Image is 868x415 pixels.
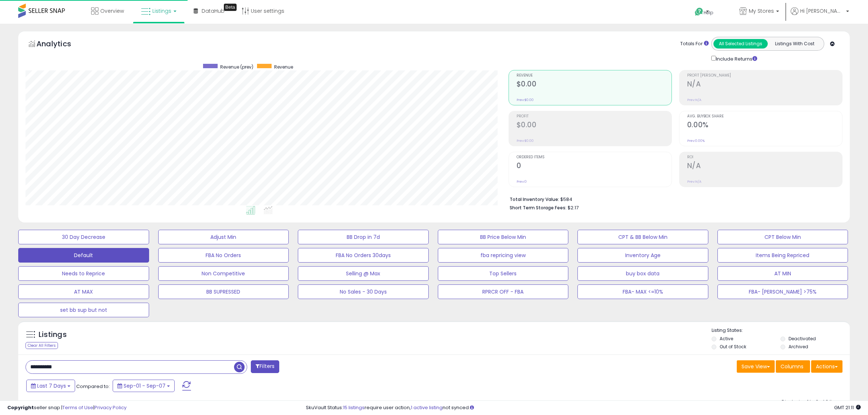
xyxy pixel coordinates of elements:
span: Help [704,9,713,16]
button: Sep-01 - Sep-07 [113,380,175,392]
strong: Copyright [7,404,34,411]
button: Selling @ Max [298,266,429,281]
button: BB Price Below Min [438,230,569,244]
button: Listings With Cost [767,39,822,49]
button: Non Competitive [158,266,289,281]
span: My Stores [749,7,774,15]
button: BB Drop in 7d [298,230,429,244]
label: Deactivated [789,336,816,342]
b: Total Inventory Value: [510,196,559,202]
div: SkuVault Status: require user action, not synced. [306,404,861,411]
p: Listing States: [712,327,850,334]
button: Inventory Age [577,248,708,263]
button: Save View [737,360,775,373]
button: set bb sup but not [18,303,149,317]
button: AT MIN [717,266,848,281]
span: 2025-09-15 21:11 GMT [834,404,861,411]
i: Get Help [694,7,704,16]
h2: N/A [687,162,842,171]
button: Actions [811,360,842,373]
button: CPT & BB Below Min [577,230,708,244]
button: Columns [776,360,810,373]
span: Columns [781,363,803,370]
li: $584 [510,194,837,203]
button: Items Being Repriced [717,248,848,263]
span: Profit [PERSON_NAME] [687,74,842,78]
button: CPT Below Min [717,230,848,244]
span: Ordered Items [517,155,672,159]
div: Displaying 1 to 3 of 3 items [782,399,842,406]
a: Terms of Use [62,404,93,411]
a: Help [689,2,728,24]
span: Avg. Buybox Share [687,115,842,119]
button: BB SUPRESSED [158,284,289,299]
button: AT MAX [18,284,149,299]
h2: N/A [687,80,842,90]
a: Hi [PERSON_NAME] [791,7,849,24]
button: FBA No Orders 30days [298,248,429,263]
button: FBA No Orders [158,248,289,263]
span: Revenue [517,74,672,78]
h2: $0.00 [517,80,672,90]
button: Default [18,248,149,263]
span: Last 7 Days [37,382,66,389]
span: Compared to: [76,383,110,390]
small: Prev: $0.00 [517,98,534,102]
h2: $0.00 [517,121,672,131]
h2: 0 [517,162,672,171]
button: No Sales - 30 Days [298,284,429,299]
span: DataHub [202,7,225,15]
div: Clear All Filters [26,342,58,349]
div: seller snap | | [7,404,126,411]
a: 1 active listing [411,404,443,411]
span: ROI [687,155,842,159]
a: 15 listings [343,404,365,411]
button: FBA- MAX <=10% [577,284,708,299]
button: RPRCR OFF - FBA [438,284,569,299]
button: Adjust Min [158,230,289,244]
small: Prev: N/A [687,179,701,184]
span: Overview [100,7,124,15]
span: $2.17 [568,204,579,211]
button: 30 Day Decrease [18,230,149,244]
div: Include Returns [706,54,766,63]
button: Top Sellers [438,266,569,281]
span: Sep-01 - Sep-07 [124,382,166,389]
div: Totals For [680,40,709,47]
h5: Listings [39,330,67,340]
small: Prev: N/A [687,98,701,102]
label: Out of Stock [720,344,746,350]
b: Short Term Storage Fees: [510,205,567,211]
button: fba repricing view [438,248,569,263]
small: Prev: $0.00 [517,139,534,143]
a: Privacy Policy [94,404,126,411]
h5: Analytics [36,39,85,51]
button: All Selected Listings [713,39,768,49]
span: Listings [152,7,171,15]
span: Revenue (prev) [220,64,253,70]
label: Active [720,336,733,342]
button: buy box data [577,266,708,281]
small: Prev: 0 [517,179,527,184]
small: Prev: 0.00% [687,139,705,143]
button: FBA- [PERSON_NAME] >75% [717,284,848,299]
h2: 0.00% [687,121,842,131]
span: Revenue [274,64,293,70]
span: Hi [PERSON_NAME] [800,7,844,15]
button: Last 7 Days [26,380,75,392]
button: Filters [251,360,279,373]
div: Tooltip anchor [224,4,237,11]
span: Profit [517,115,672,119]
label: Archived [789,344,808,350]
button: Needs to Reprice [18,266,149,281]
